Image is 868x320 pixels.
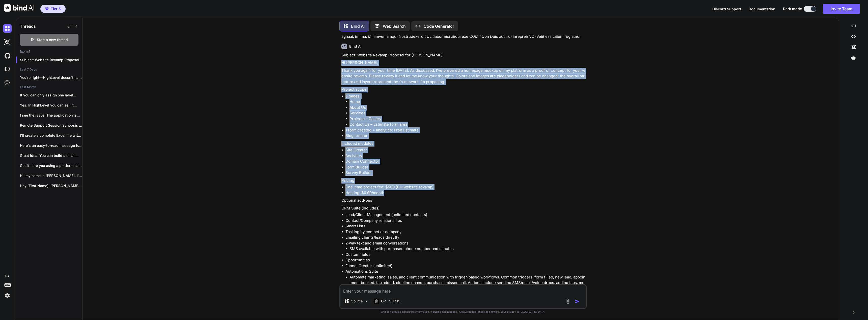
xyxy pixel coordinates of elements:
[823,4,860,14] button: Invite Team
[345,127,586,133] li: 1 form created + analytics: Free Estimate
[749,6,775,12] button: Documentation
[345,240,586,252] li: 2‑way text and email conversations
[575,299,580,304] img: icon
[3,24,12,33] img: darkChat
[374,299,379,303] img: GPT 5 Thinking High
[341,178,586,184] p: Pricing
[20,75,83,80] p: You’re right—HighLevel doesn’t have native “Contact ↔...
[349,116,586,122] li: Projects – Gallery
[37,37,68,42] span: Start a new thread
[749,7,775,11] span: Documentation
[20,93,83,98] p: If you can only assign one label...
[51,6,61,11] span: Tier 5
[345,153,586,159] li: Analytics
[20,163,83,168] p: Got it—are you using a platform called...
[16,50,83,54] h2: [DATE]
[349,110,586,116] li: Services
[381,299,401,304] p: GPT 5 Thin..
[349,99,586,105] li: Home
[20,103,83,108] p: Yes. In HighLevel you can sell it...
[349,274,586,292] li: Automate marketing, sales, and client communication with trigger-based workflows. Common triggers...
[345,159,586,164] li: Domain Connector
[345,133,586,139] li: Blog creator
[345,252,586,258] li: Custom fields
[341,60,586,66] p: Hi [PERSON_NAME],
[20,113,83,118] p: I see the issue! The application is...
[20,153,83,158] p: Great idea. You can build a small...
[345,263,586,269] li: Funnel Creator (unlimited)
[4,4,34,12] img: Bind AI
[341,198,586,203] p: Optional add-ons
[345,93,586,127] li: 5 pages:
[712,6,741,12] button: Discord Support
[3,38,12,46] img: darkAi-studio
[20,57,83,62] p: Subject: Website Revamp Proposal for Dav...
[341,52,586,58] p: Subject: Website Revamp Proposal for [PERSON_NAME]
[364,299,369,303] img: Pick Models
[339,310,587,314] p: Bind can provide inaccurate information, including about people. Always double-check its answers....
[349,105,586,111] li: About Us
[3,65,12,74] img: cloudideIcon
[20,173,83,178] p: Hi, my name is [PERSON_NAME]. I'm a...
[345,235,586,240] li: Emailing clients/leads directly
[345,229,586,235] li: Tasking by contact or company
[341,87,586,92] p: Project scope
[349,122,586,127] li: Contact Us – Estimate form area
[16,85,83,89] h2: Last Month
[20,133,83,138] p: I'll create a complete Excel file with...
[20,143,83,148] p: Here's an easy-to-read message for yard care,...
[351,299,363,304] p: Source
[345,190,586,196] li: Hosting: $9.99/month
[341,68,586,85] p: Thank you again for your time [DATE]. As discussed, I’ve prepared a homepage mockup on my platfor...
[3,51,12,60] img: githubDark
[345,269,586,291] li: Automations Suite
[3,291,12,300] img: settings
[345,218,586,224] li: Contact/Company relationships
[345,212,586,218] li: Lead/Client Management (unlimited contacts)
[345,257,586,263] li: Opportunities
[345,223,586,229] li: Smart Lists
[345,147,586,153] li: Site Creator
[40,5,66,13] button: premiumTier 5
[783,6,802,11] span: Dark mode
[349,246,586,252] li: SMS available with purchased phone number and minutes
[345,184,586,190] li: One-time project fee: $500 (full website revamp)
[712,7,741,11] span: Discord Support
[341,141,586,147] p: Included modules
[341,205,586,211] p: CRM Suite (includes)
[20,183,83,188] p: Hey [First Name], [PERSON_NAME] here from Aspire...
[565,298,571,304] img: attachment
[383,23,406,29] p: Web Search
[345,170,586,176] li: Survey Builder
[20,123,83,128] p: Remote Support Session Synopsis Observed behavior: The...
[424,23,454,29] p: Code Generator
[45,7,49,10] img: premium
[345,164,586,170] li: Form Builder
[20,23,36,29] h1: Threads
[351,23,365,29] p: Bind AI
[349,44,362,49] h6: Bind AI
[16,67,83,72] h2: Last 7 Days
